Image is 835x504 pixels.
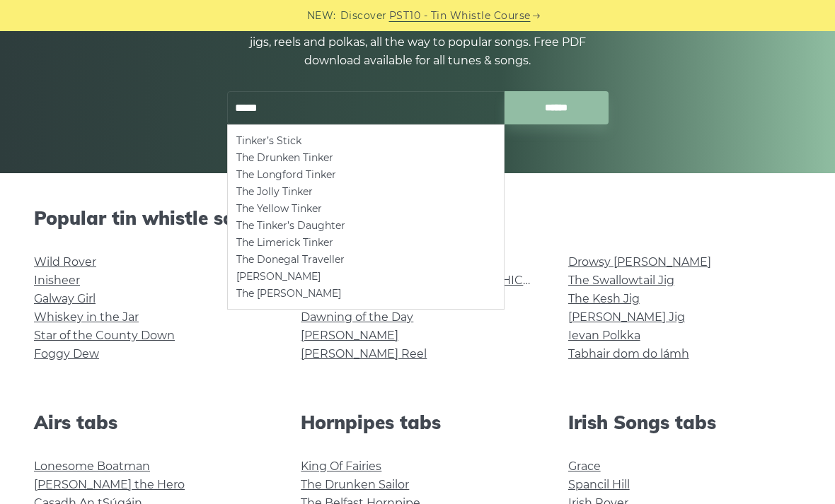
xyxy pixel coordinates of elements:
li: The [PERSON_NAME] [236,285,495,302]
a: [PERSON_NAME] Reel [301,347,427,361]
li: The Drunken Tinker [236,149,495,166]
li: Tinker’s Stick [236,132,495,149]
a: Whiskey in the Jar [34,310,139,324]
h2: Popular tin whistle songs & tunes [34,207,801,229]
a: Galway Girl [34,292,96,305]
a: Ievan Polkka [568,329,640,342]
li: [PERSON_NAME] [236,268,495,285]
a: [PERSON_NAME] the Hero [34,478,185,491]
li: The Yellow Tinker [236,200,495,217]
a: Star of the County Down [34,329,175,342]
a: Lonesome Boatman [34,459,150,473]
a: [PERSON_NAME] Jig [568,310,685,324]
a: The Drunken Sailor [301,478,409,491]
li: The Longford Tinker [236,166,495,183]
a: Dawning of the Day [301,310,413,324]
li: The Tinker’s Daughter [236,217,495,234]
h2: Airs tabs [34,411,267,433]
a: Foggy Dew [34,347,99,361]
h2: Irish Songs tabs [568,411,801,433]
a: Tabhair dom do lámh [568,347,689,361]
a: Grace [568,459,601,473]
a: The Swallowtail Jig [568,274,674,287]
a: Spancil Hill [568,478,630,491]
li: The Donegal Traveller [236,251,495,268]
a: [PERSON_NAME] [301,329,398,342]
li: The Limerick Tinker [236,234,495,251]
li: The Jolly Tinker [236,183,495,200]
a: King Of Fairies [301,459,381,473]
h2: Hornpipes tabs [301,411,534,433]
a: Drowsy [PERSON_NAME] [568,255,711,269]
a: PST10 - Tin Whistle Course [389,8,531,24]
a: Inisheer [34,274,80,287]
a: Wild Rover [34,255,96,269]
a: The Kesh Jig [568,292,640,305]
span: NEW: [307,8,336,24]
span: Discover [340,8,387,24]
